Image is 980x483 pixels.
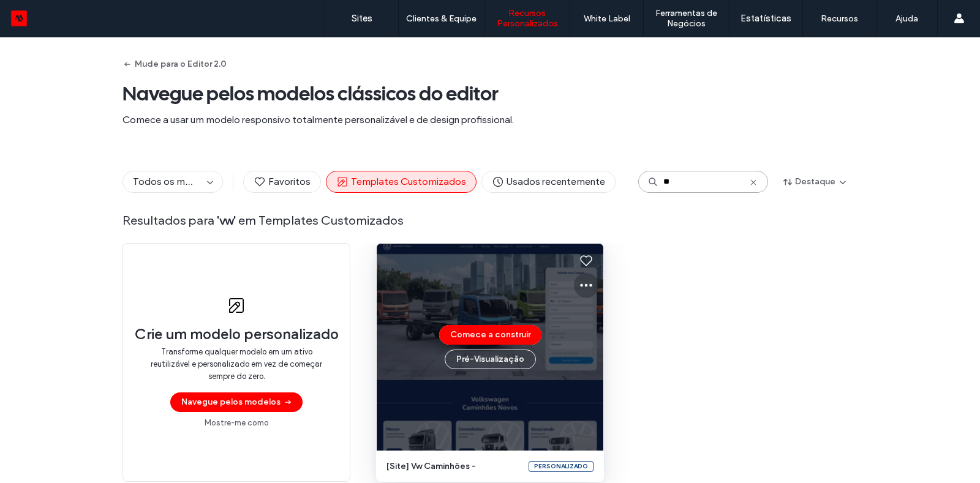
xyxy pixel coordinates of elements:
[644,8,729,29] label: Ferramentas de Negócios
[123,171,203,192] button: Todos os modelos
[336,175,466,189] span: Templates Customizados
[170,392,303,412] button: Navegue pelos modelos
[895,13,918,24] label: Ajuda
[326,171,477,193] button: Templates Customizados
[821,13,858,24] label: Recursos
[133,176,216,187] span: Todos os modelos
[217,213,236,228] span: ' vw '
[492,175,605,189] span: Usados recentemente
[484,8,570,29] label: Recursos Personalizados
[481,171,616,193] button: Usados recentemente
[205,417,269,429] a: Mostre-me como
[148,346,325,383] span: Transforme qualquer modelo em um ativo reutilizável e personalizado em vez de começar sempre do z...
[123,54,227,74] button: Mude para o Editor 2.0
[123,212,858,228] span: Resultados para em Templates Customizados
[773,172,858,192] button: Destaque
[254,175,311,189] span: Favoritos
[28,9,59,20] span: Ajuda
[445,350,536,369] button: Pré-Visualizaçāo
[439,325,541,345] button: Comece a construir
[584,13,630,24] label: White Label
[123,113,858,127] span: Comece a usar um modelo responsivo totalmente personalizável e de design profissional.
[406,13,477,24] label: Clientes & Equipe
[243,171,321,193] button: Favoritos
[135,325,339,343] span: Crie um modelo personalizado
[352,13,372,24] label: Sites
[386,460,521,473] span: [site] vw caminhões -
[741,13,791,24] label: Estatísticas
[529,461,594,472] div: Personalizado
[123,81,858,106] span: Navegue pelos modelos clássicos do editor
